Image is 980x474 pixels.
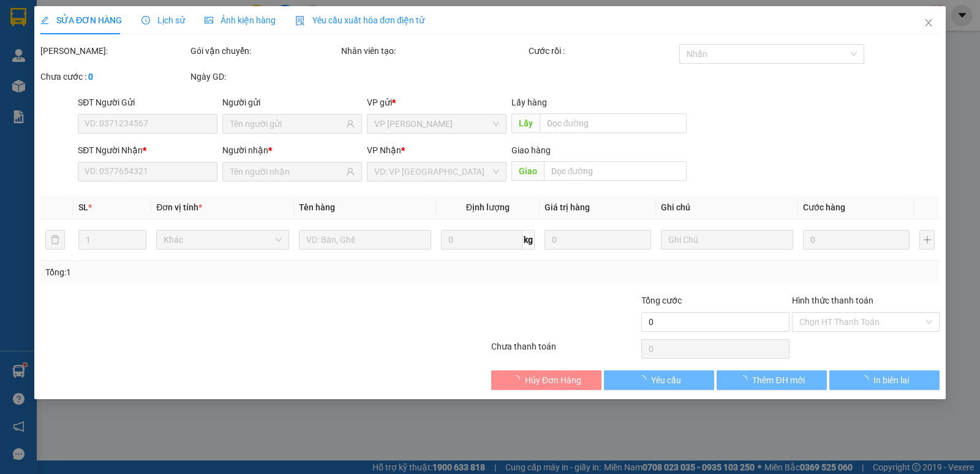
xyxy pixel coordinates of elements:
input: Dọc đường [544,161,687,181]
span: user [346,167,355,176]
div: SĐT Người Nhận [78,143,217,157]
input: Tên người nhận [230,165,344,178]
div: Chưa thanh toán [490,340,640,361]
span: SL [78,202,88,212]
button: In biên lai [829,370,940,390]
div: Tổng: 1 [45,266,379,279]
input: Dọc đường [540,113,687,133]
span: close [924,18,933,28]
span: Tên hàng [299,202,335,212]
div: SĐT Người Gửi [78,96,217,109]
div: Cước rồi : [529,44,676,58]
span: kg [522,230,535,250]
span: VP Nhận [367,145,401,155]
b: 0 [88,72,93,82]
input: Tên người gửi [230,117,344,131]
button: delete [45,230,65,250]
span: loading [739,375,752,384]
button: Hủy Đơn Hàng [491,370,601,390]
img: icon [295,16,305,26]
span: Lấy hàng [511,97,547,107]
span: Giao hàng [511,145,551,155]
div: Gói vận chuyển: [190,44,338,58]
button: Close [911,6,946,40]
label: Hình thức thanh toán [792,296,873,305]
span: loading [511,375,525,384]
span: Cước hàng [803,202,845,212]
span: Hủy Đơn Hàng [525,373,581,387]
div: Ngày GD: [190,70,338,83]
div: Nhân viên tạo: [341,44,527,58]
span: Lấy [511,113,540,133]
button: Yêu cầu [604,370,714,390]
span: loading [860,375,873,384]
span: Ảnh kiện hàng [205,15,276,25]
input: Ghi Chú [661,230,793,250]
span: clock-circle [141,16,150,25]
span: Lịch sử [141,15,185,25]
div: Người nhận [222,143,362,157]
div: Chưa cước : [40,70,188,83]
div: Người gửi [222,96,362,109]
span: Định lượng [466,202,510,212]
span: Đơn vị tính [156,202,202,212]
span: Giá trị hàng [545,202,590,212]
span: Yêu cầu xuất hóa đơn điện tử [295,15,424,25]
button: plus [919,230,935,250]
span: Thêm ĐH mới [752,373,804,387]
span: loading [638,375,651,384]
div: VP gửi [367,96,507,109]
span: In biên lai [873,373,909,387]
input: 0 [545,230,651,250]
span: Yêu cầu [651,373,681,387]
div: [PERSON_NAME]: [40,44,188,58]
input: 0 [803,230,910,250]
span: VP MỘC CHÂU [374,115,499,133]
span: Khác [164,231,281,249]
th: Ghi chú [656,196,798,220]
button: Thêm ĐH mới [717,370,827,390]
input: VD: Bàn, Ghế [299,230,431,250]
span: user [346,120,355,128]
span: SỬA ĐƠN HÀNG [40,15,122,25]
span: edit [40,16,49,25]
span: Giao [511,161,544,181]
span: Tổng cước [641,296,682,305]
span: picture [205,16,213,25]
